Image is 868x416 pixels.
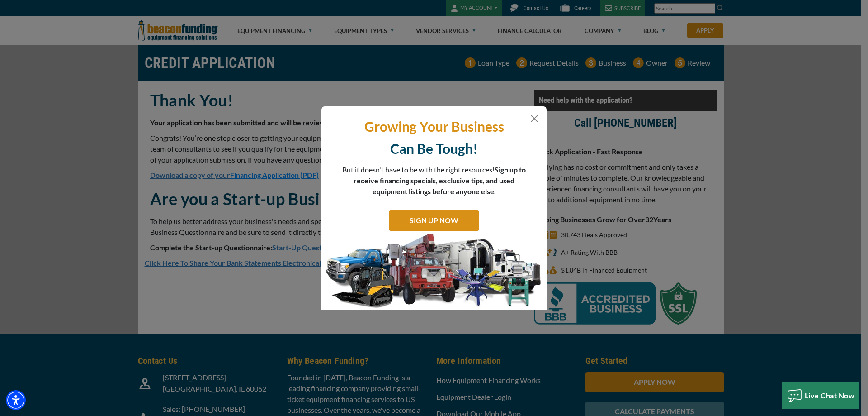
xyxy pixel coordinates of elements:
[6,390,26,410] div: Accessibility Menu
[328,140,540,158] p: Can Be Tough!
[321,233,547,310] img: subscribe-modal.jpg
[354,165,526,196] span: Sign up to receive financing specials, exclusive tips, and used equipment listings before anyone ...
[805,391,855,400] span: Live Chat Now
[342,164,526,197] p: But it doesn't have to be with the right resources!
[328,118,540,135] p: Growing Your Business
[389,210,479,231] a: SIGN UP NOW
[782,382,859,409] button: Live Chat Now
[529,113,540,124] button: Close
